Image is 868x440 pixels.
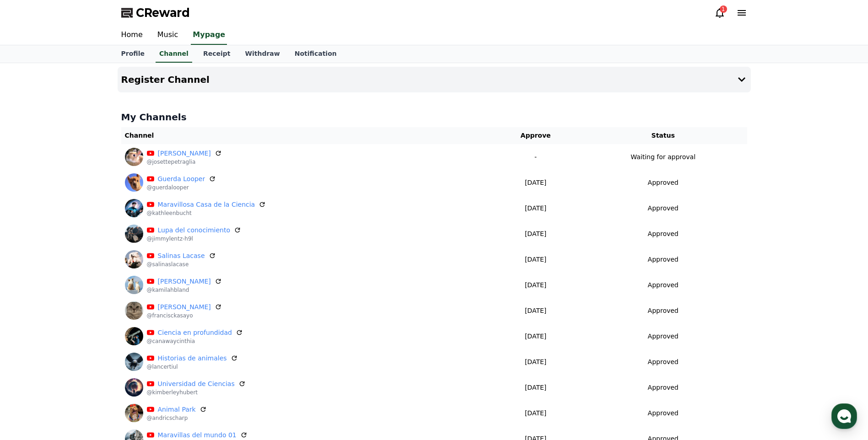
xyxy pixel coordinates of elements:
[720,5,727,13] div: 1
[118,67,751,92] button: Register Channel
[648,408,679,418] p: Approved
[158,405,196,414] a: Animal Park
[496,280,576,290] p: [DATE]
[496,178,576,188] p: [DATE]
[631,152,695,162] p: Waiting for approval
[158,430,237,440] a: Maravillas del mundo 01
[648,383,679,392] p: Approved
[496,332,576,341] p: [DATE]
[125,301,143,320] img: Franciscka Sayo
[496,229,576,239] p: [DATE]
[125,173,143,192] img: Guerda Looper
[125,276,143,294] img: Kamilah Bland
[147,184,216,191] p: @guerdalooper
[147,414,207,422] p: @andricscharp
[125,225,143,243] img: Lupa del conocimiento
[147,209,266,217] p: @kathleenbucht
[579,127,747,144] th: Status
[147,286,222,294] p: @kamilahbland
[125,327,143,345] img: Ciencia en profundidad
[492,127,579,144] th: Approve
[196,45,238,63] a: Receipt
[714,7,725,18] a: 1
[158,277,211,286] a: [PERSON_NAME]
[125,404,143,422] img: Animal Park
[136,5,190,20] span: CReward
[150,26,186,45] a: Music
[158,251,205,261] a: Salinas Lacase
[125,250,143,268] img: Salinas Lacase
[156,45,192,63] a: Channel
[158,328,232,338] a: Ciencia en profundidad
[125,148,143,166] img: Josette Petraglia
[114,45,152,63] a: Profile
[147,158,222,166] p: @josettepetraglia
[287,45,344,63] a: Notification
[158,302,211,312] a: [PERSON_NAME]
[648,332,679,341] p: Approved
[648,255,679,264] p: Approved
[158,149,211,158] a: [PERSON_NAME]
[121,111,747,123] h4: My Channels
[147,389,246,396] p: @kimberleyhubert
[496,204,576,213] p: [DATE]
[158,379,235,389] a: Universidad de Ciencias
[125,378,143,397] img: Universidad de Ciencias
[158,174,205,184] a: Guerda Looper
[496,306,576,316] p: [DATE]
[648,178,679,188] p: Approved
[496,408,576,418] p: [DATE]
[114,26,150,45] a: Home
[125,353,143,371] img: Historias de animales
[648,229,679,239] p: Approved
[191,26,227,45] a: Mypage
[121,127,492,144] th: Channel
[147,235,242,242] p: @jimmylentz-h9l
[147,261,216,268] p: @salinaslacase
[147,312,222,319] p: @francisckasayo
[158,225,231,235] a: Lupa del conocimiento
[496,152,576,162] p: -
[496,383,576,392] p: [DATE]
[147,338,243,345] p: @canawaycinthia
[237,45,287,63] a: Withdraw
[648,357,679,367] p: Approved
[496,357,576,367] p: [DATE]
[121,5,190,20] a: CReward
[648,306,679,316] p: Approved
[648,204,679,213] p: Approved
[147,363,238,370] p: @lancertiul
[158,200,255,209] a: Maravillosa Casa de la Ciencia
[648,280,679,290] p: Approved
[158,354,227,363] a: Historias de animales
[496,255,576,264] p: [DATE]
[121,75,210,85] h4: Register Channel
[125,199,143,217] img: Maravillosa Casa de la Ciencia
